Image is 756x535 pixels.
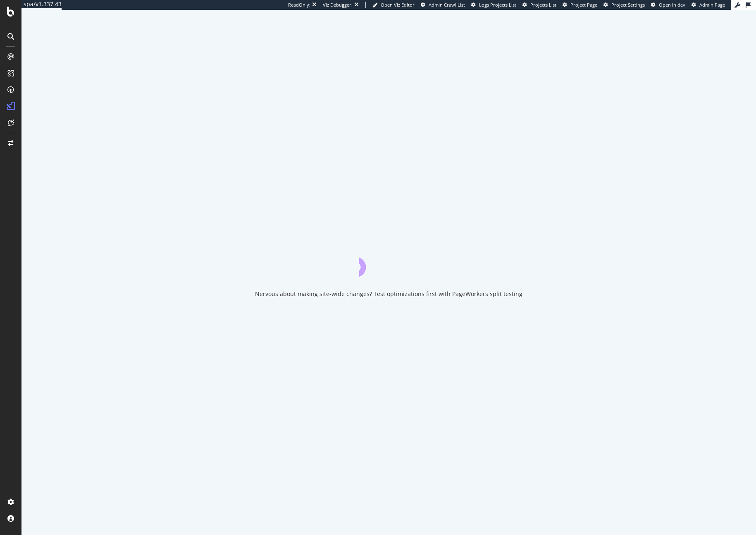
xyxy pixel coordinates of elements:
[603,2,645,8] a: Project Settings
[659,2,685,8] span: Open in dev
[570,2,597,8] span: Project Page
[372,2,415,8] a: Open Viz Editor
[699,2,725,8] span: Admin Page
[611,2,645,8] span: Project Settings
[479,2,516,8] span: Logs Projects List
[429,2,465,8] span: Admin Crawl List
[651,2,685,8] a: Open in dev
[692,2,725,8] a: Admin Page
[359,247,419,277] div: animation
[323,2,353,8] div: Viz Debugger:
[255,290,522,298] div: Nervous about making site-wide changes? Test optimizations first with PageWorkers split testing
[530,2,556,8] span: Projects List
[421,2,465,8] a: Admin Crawl List
[381,2,415,8] span: Open Viz Editor
[522,2,556,8] a: Projects List
[288,2,310,8] div: ReadOnly:
[563,2,597,8] a: Project Page
[471,2,516,8] a: Logs Projects List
